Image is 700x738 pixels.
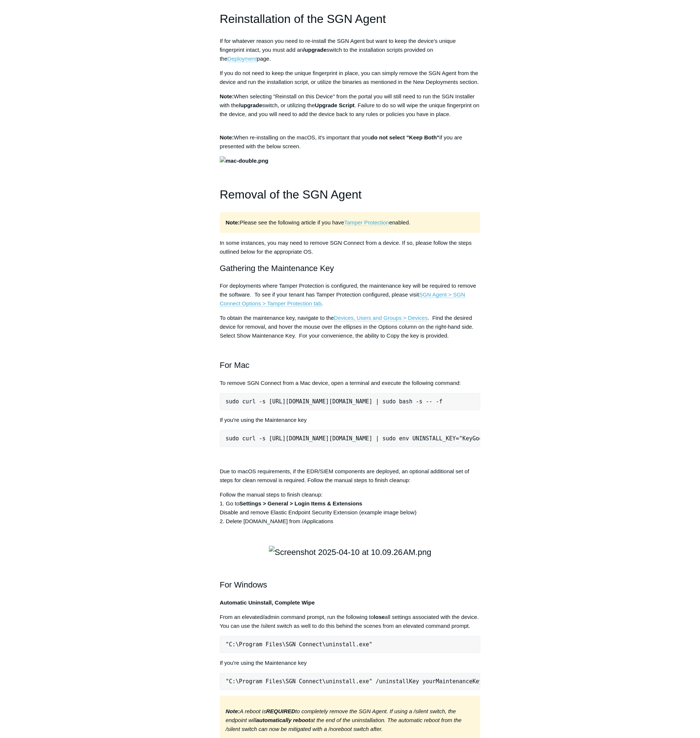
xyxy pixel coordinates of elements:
pre: sudo curl -s [URL][DOMAIN_NAME][DOMAIN_NAME] | sudo env UNINSTALL_KEY="KeyGoesHere" bash -s -- -f [220,430,481,447]
span: /upgrade [303,47,327,53]
span: If you do not need to keep the unique fingerprint in place, you can simply remove the SGN Agent f... [220,70,479,85]
span: "C:\Program Files\SGN Connect\uninstall.exe" [226,641,372,648]
p: Follow the manual steps to finish cleanup: 1. Go to Disable and remove Elastic Endpoint Security ... [220,490,481,526]
span: Please see the following article if you have enabled. [226,219,410,226]
img: mac-double.png [220,156,269,165]
p: To remove SGN Connect from a Mac device, open a terminal and execute the following command: [220,379,481,387]
span: /upgrade [239,102,262,108]
strong: Automatic Uninstall, Complete Wipe [220,599,315,606]
strong: Note: [220,134,234,141]
span: switch, or utilizing the [262,102,315,108]
pre: "C:\Program Files\SGN Connect\uninstall.exe" /uninstallKey yourMaintenanceKeyHere [220,673,481,690]
p: If you're using the Maintenance key [220,416,481,424]
p: To obtain the maintenance key, navigate to the . Find the desired device for removal, and hover t... [220,314,481,340]
img: Screenshot 2025-04-10 at 10.09.26 AM.png [269,546,431,559]
pre: sudo curl -s [URL][DOMAIN_NAME][DOMAIN_NAME] | sudo bash -s -- -f [220,393,481,410]
span: Note: [220,93,234,99]
a: Tamper Protection [344,219,389,226]
em: A reboot is to completely remove the SGN Agent. If using a /silent switch, the endpoint will at t... [226,708,462,732]
strong: Note: [226,708,240,714]
strong: automatically reboot [256,717,310,723]
strong: do not select "Keep Both" [371,134,440,141]
p: For deployments where Tamper Protection is configured, the maintenance key will be required to re... [220,281,481,308]
span: When selecting "Reinstall on this Device" from the portal you will still need to run the SGN Inst... [220,93,475,108]
h2: For Windows [220,565,481,591]
p: If you're using the Maintenance key [220,659,481,667]
span: If for whatever reason you need to re-install the SGN Agent but want to keep the device's unique ... [220,38,456,53]
p: Due to macOS requirements, if the EDR/SIEM components are deployed, an optional additional set of... [220,467,481,485]
a: Deployment [228,55,257,62]
strong: Settings > General > Login Items & Extensions [239,500,362,507]
strong: lose [374,614,385,620]
p: When re-installing on the macOS, it's important that you if you are presented with the below screen. [220,133,481,151]
strong: REQUIRED [266,708,295,714]
span: From an elevated/admin command prompt, run the following to all settings associated with the devi... [220,614,479,629]
h2: For Mac [220,346,481,372]
span: Reinstallation of the SGN Agent [220,12,386,26]
h2: Gathering the Maintenance Key [220,262,481,275]
span: switch to the installation scripts provided on the page. [220,47,433,62]
strong: Note: [226,219,240,226]
p: In some instances, you may need to remove SGN Connect from a device. If so, please follow the ste... [220,238,481,256]
span: . Failure to do so will wipe the unique fingerprint on the device, and you will need to add the d... [220,102,479,117]
span: Removal of the SGN Agent [220,188,362,201]
span: Upgrade Script [315,102,355,108]
a: Devices, Users and Groups > Devices [334,315,428,321]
